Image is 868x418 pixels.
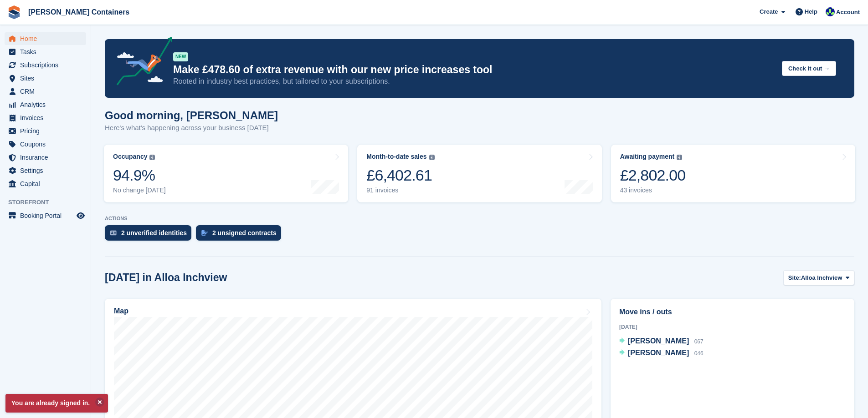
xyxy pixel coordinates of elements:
span: Pricing [20,125,75,137]
img: icon-info-grey-7440780725fd019a000dd9b08b2336e03edf1995a4989e88bcd33f0948082b44.svg [149,155,155,160]
p: You are already signed in. [5,394,108,413]
button: Site: Alloa Inchview [783,270,854,285]
span: Sites [20,72,75,85]
span: Home [20,32,75,45]
div: 91 invoices [366,186,434,194]
a: menu [5,98,86,111]
a: menu [5,177,86,190]
a: menu [5,32,86,45]
span: Help [805,7,817,16]
a: Month-to-date sales £6,402.61 91 invoices [357,145,601,202]
img: icon-info-grey-7440780725fd019a000dd9b08b2336e03edf1995a4989e88bcd33f0948082b44.svg [677,155,682,160]
a: menu [5,209,86,222]
span: [PERSON_NAME] [628,349,689,357]
a: menu [5,111,86,124]
h2: Map [114,307,128,315]
a: 2 unsigned contracts [196,225,286,245]
img: icon-info-grey-7440780725fd019a000dd9b08b2336e03edf1995a4989e88bcd33f0948082b44.svg [429,155,435,160]
img: verify_identity-adf6edd0f0f0b5bbfe63781bf79b02c33cf7c696d77639b501bdc392416b5a36.svg [110,230,117,236]
span: Booking Portal [20,209,75,222]
a: menu [5,138,86,151]
a: 2 unverified identities [105,225,196,245]
p: Here's what's happening across your business [DATE] [105,123,278,133]
div: £2,802.00 [620,166,686,185]
h1: Good morning, [PERSON_NAME] [105,109,278,121]
span: Tasks [20,45,75,58]
span: Storefront [8,198,91,207]
span: [PERSON_NAME] [628,337,689,345]
p: Rooted in industry best practices, but tailored to your subscriptions. [173,76,775,86]
div: Awaiting payment [620,153,675,161]
h2: Move ins / outs [619,307,846,317]
span: Site: [788,273,801,282]
span: Insurance [20,151,75,164]
span: Capital [20,177,75,190]
a: menu [5,72,86,85]
span: Subscriptions [20,59,75,71]
span: 046 [694,350,704,357]
div: NEW [173,52,188,61]
p: ACTIONS [105,216,854,222]
span: Alloa Inchview [801,273,842,282]
a: menu [5,45,86,58]
span: Settings [20,164,75,177]
div: 94.9% [113,166,166,185]
span: Coupons [20,138,75,151]
h2: [DATE] in Alloa Inchview [105,272,227,284]
img: stora-icon-8386f47178a22dfd0bd8f6a31ec36ba5ce8667c1dd55bd0f319d3a0aa187defe.svg [7,5,21,19]
div: £6,402.61 [366,166,434,185]
img: Audra Whitelaw [826,7,835,16]
img: contract_signature_icon-13c848040528278c33f63329250d36e43548de30e8caae1d1a13099fd9432cc5.svg [201,230,208,236]
button: Check it out → [782,61,836,76]
a: menu [5,151,86,164]
div: 43 invoices [620,186,686,194]
a: [PERSON_NAME] Containers [25,5,133,20]
a: [PERSON_NAME] 046 [619,347,704,359]
div: Month-to-date sales [366,153,426,161]
div: 2 unverified identities [121,229,187,237]
div: 2 unsigned contracts [212,229,277,237]
span: 067 [694,338,704,345]
span: Create [760,7,778,16]
img: price-adjustments-announcement-icon-8257ccfd72463d97f412b2fc003d46551f7dbcb40ab6d574587a9cd5c0d94... [109,37,173,89]
div: [DATE] [619,323,846,331]
span: Invoices [20,111,75,124]
p: Make £478.60 of extra revenue with our new price increases tool [173,63,775,76]
div: No change [DATE] [113,186,166,194]
a: menu [5,164,86,177]
a: menu [5,85,86,98]
a: menu [5,125,86,137]
a: Occupancy 94.9% No change [DATE] [104,145,348,202]
span: CRM [20,85,75,98]
div: Occupancy [113,153,147,161]
a: Awaiting payment £2,802.00 43 invoices [611,145,855,202]
span: Analytics [20,98,75,111]
a: [PERSON_NAME] 067 [619,336,704,347]
a: menu [5,59,86,71]
a: Preview store [75,210,86,221]
span: Account [836,8,860,17]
